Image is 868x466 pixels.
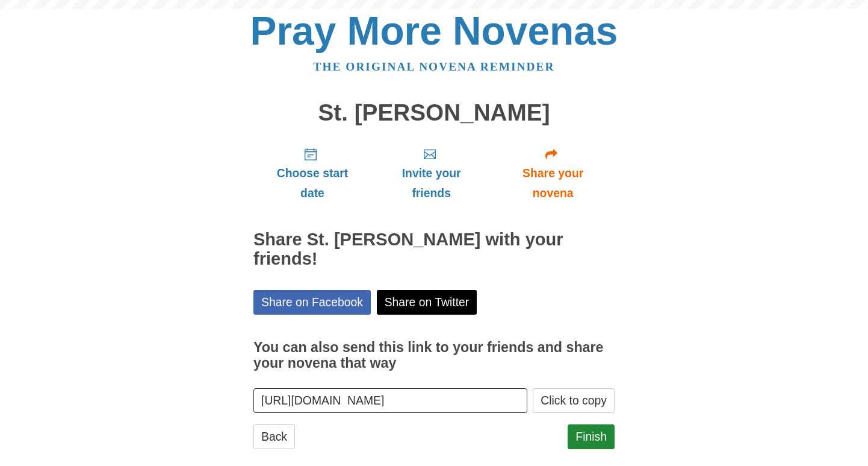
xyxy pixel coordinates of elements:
h2: Share St. [PERSON_NAME] with your friends! [253,230,615,269]
a: Pray More Novenas [250,8,618,53]
a: Share on Facebook [253,290,371,315]
span: Choose start date [265,163,359,203]
h1: St. [PERSON_NAME] [253,100,615,126]
button: Click to copy [533,388,615,413]
a: Back [253,424,295,449]
a: The original novena reminder [314,60,555,73]
a: Share on Twitter [377,290,477,315]
a: Choose start date [253,137,371,209]
h3: You can also send this link to your friends and share your novena that way [253,340,615,371]
span: Invite your friends [383,163,479,203]
a: Invite your friends [371,137,491,209]
a: Share your novena [491,137,615,209]
span: Share your novena [503,163,603,203]
a: Finish [568,424,615,449]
